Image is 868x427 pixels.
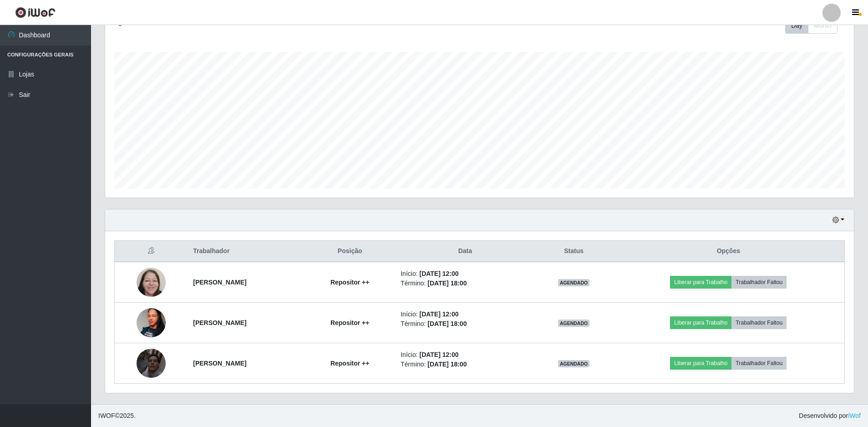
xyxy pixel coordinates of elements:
[401,319,529,329] li: Término:
[731,357,787,370] button: Trabalhador Faltou
[188,241,305,262] th: Trabalhador
[427,280,467,287] time: [DATE] 18:00
[330,360,370,367] strong: Repositor ++
[670,316,731,329] button: Liberar para Trabalho
[401,279,529,288] li: Término:
[427,361,467,368] time: [DATE] 18:00
[427,320,467,327] time: [DATE] 18:00
[137,290,166,355] img: 1758916294681.jpeg
[98,412,115,419] span: IWOF
[558,360,590,367] span: AGENDADO
[785,18,808,34] button: Day
[193,360,246,367] strong: [PERSON_NAME]
[137,256,166,308] img: 1757629806308.jpeg
[401,310,529,319] li: Início:
[401,360,529,369] li: Término:
[731,276,787,289] button: Trabalhador Faltou
[799,411,861,421] span: Desenvolvido por
[731,316,787,329] button: Trabalhador Faltou
[401,269,529,279] li: Início:
[193,279,246,286] strong: [PERSON_NAME]
[558,320,590,327] span: AGENDADO
[808,18,838,34] button: Month
[848,412,861,419] a: iWof
[98,411,136,421] span: © 2025 .
[535,241,613,262] th: Status
[670,357,731,370] button: Liberar para Trabalho
[15,7,56,18] img: CoreUI Logo
[330,279,370,286] strong: Repositor ++
[785,18,838,34] div: First group
[137,337,166,389] img: 1759080772731.jpeg
[558,279,590,286] span: AGENDADO
[419,270,458,277] time: [DATE] 12:00
[330,319,370,326] strong: Repositor ++
[419,310,458,318] time: [DATE] 12:00
[419,351,458,358] time: [DATE] 12:00
[193,319,246,326] strong: [PERSON_NAME]
[395,241,535,262] th: Data
[401,350,529,360] li: Início:
[305,241,395,262] th: Posição
[670,276,731,289] button: Liberar para Trabalho
[613,241,845,262] th: Opções
[785,18,845,34] div: Toolbar with button groups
